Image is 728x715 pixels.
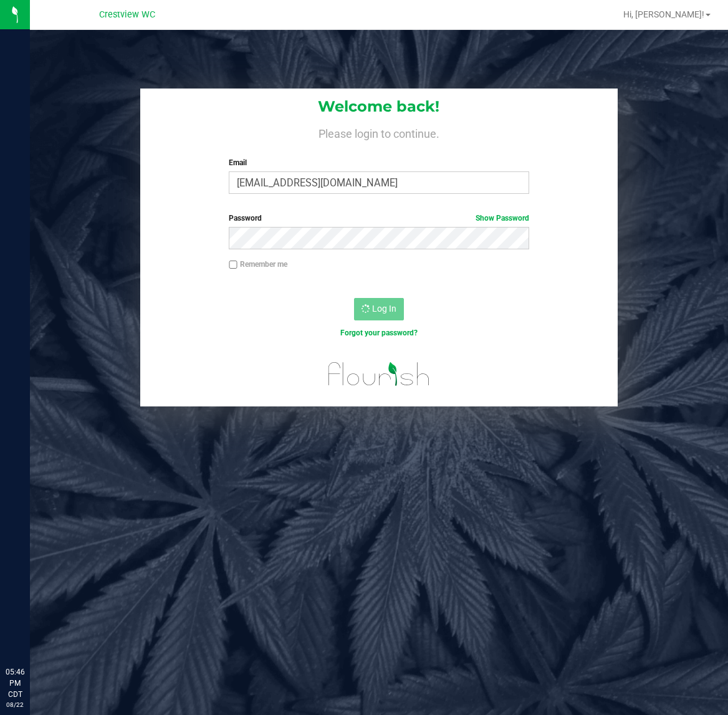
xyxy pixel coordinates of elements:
[623,9,704,19] span: Hi, [PERSON_NAME]!
[140,125,618,140] h4: Please login to continue.
[476,214,529,223] a: Show Password
[99,9,155,20] span: Crestview WC
[229,157,529,168] label: Email
[229,259,287,270] label: Remember me
[6,666,24,700] p: 05:46 PM CDT
[6,700,24,709] p: 08/22
[140,98,618,115] h1: Welcome back!
[229,261,237,269] input: Remember me
[340,329,418,337] a: Forgot your password?
[229,214,262,223] span: Password
[319,352,439,396] img: flourish_logo.svg
[372,304,396,314] span: Log In
[354,298,404,320] button: Log In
